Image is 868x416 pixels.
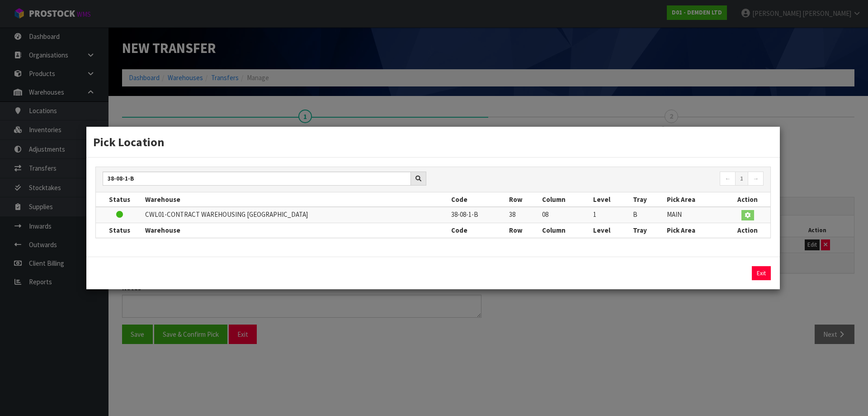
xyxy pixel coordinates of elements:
td: MAIN [665,207,725,223]
a: ← [720,172,736,186]
th: Level [591,223,631,238]
th: Status [96,192,143,207]
button: Exit [752,266,771,281]
th: Row [507,223,540,238]
h3: Pick Location [93,134,773,150]
nav: Page navigation [440,172,764,187]
th: Status [96,223,143,238]
td: B [631,207,665,223]
input: Search locations [103,172,411,186]
th: Warehouse [143,223,449,238]
td: 38 [507,207,540,223]
th: Pick Area [665,223,725,238]
th: Warehouse [143,192,449,207]
th: Code [449,192,507,207]
td: CWL01-CONTRACT WAREHOUSING [GEOGRAPHIC_DATA] [143,207,449,223]
th: Tray [631,192,665,207]
th: Column [540,192,591,207]
td: 38-08-1-B [449,207,507,223]
th: Tray [631,223,665,238]
a: → [748,172,764,186]
td: 08 [540,207,591,223]
th: Level [591,192,631,207]
th: Column [540,223,591,238]
th: Action [725,192,770,207]
th: Row [507,192,540,207]
th: Action [725,223,770,238]
th: Pick Area [665,192,725,207]
th: Code [449,223,507,238]
td: 1 [591,207,631,223]
a: 1 [735,172,748,186]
